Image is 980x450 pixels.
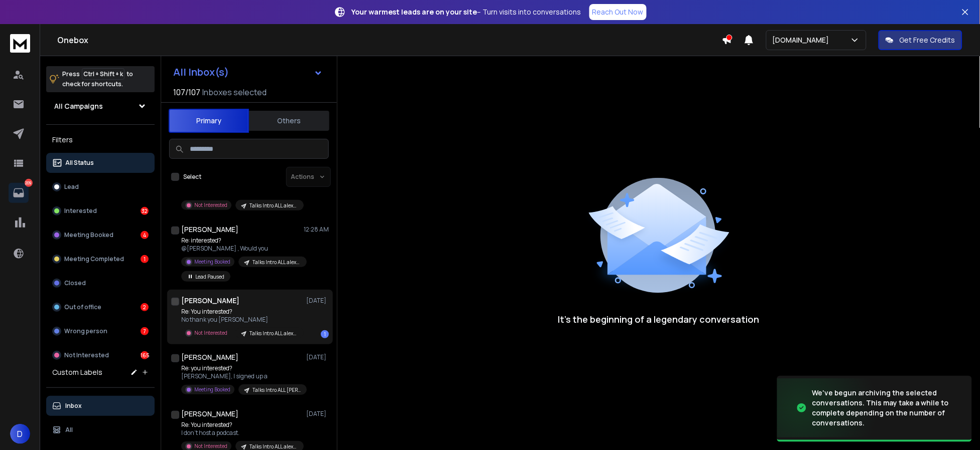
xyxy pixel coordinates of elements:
a: 209 [9,183,29,203]
h1: [PERSON_NAME] [181,409,238,419]
p: Press to check for shortcuts. [62,69,133,89]
h1: All Inbox(s) [173,67,229,77]
p: Re: interested? [181,237,302,245]
p: Out of office [64,303,101,311]
h1: Onebox [57,34,722,46]
p: Meeting Booked [64,231,113,239]
p: Lead Paused [195,273,224,281]
div: 2 [141,303,149,311]
h3: Inboxes selected [202,86,267,98]
button: D [10,424,30,444]
p: Talks Intro ALL alex@ #20250701 [250,330,298,337]
p: Talks Intro ALL alex@ #20250701 [253,259,301,266]
button: All [46,420,155,440]
button: Others [249,110,329,132]
button: All Inbox(s) [165,62,331,82]
p: Interested [64,207,97,215]
div: 1 [321,330,329,338]
p: @[PERSON_NAME] , Would you [181,245,302,253]
p: Not Interested [194,442,227,450]
p: Inbox [65,402,82,410]
button: Get Free Credits [879,30,962,50]
p: Lead [64,183,79,191]
p: [DATE] [306,410,329,418]
p: [PERSON_NAME], I signed up a [181,372,302,380]
img: image [777,378,878,438]
h3: Filters [46,133,155,147]
h3: Custom Labels [52,367,102,377]
p: Meeting Booked [194,386,230,393]
button: All Campaigns [46,96,155,116]
h1: All Campaigns [54,101,103,111]
span: 107 / 107 [173,86,200,98]
button: Inbox [46,396,155,416]
p: Get Free Credits [900,35,955,45]
p: [DOMAIN_NAME] [773,35,833,45]
p: 209 [25,179,33,187]
p: Re: You interested? [181,308,302,316]
p: All [65,426,73,434]
p: Not Interested [194,329,227,337]
p: Meeting Booked [194,258,230,266]
p: Reach Out Now [592,7,644,17]
div: 32 [141,207,149,215]
p: Re: you interested? [181,364,302,372]
p: Not Interested [194,201,227,209]
span: Ctrl + Shift + k [82,68,125,80]
strong: Your warmest leads are on your site [352,7,477,17]
p: Meeting Completed [64,255,124,263]
p: Wrong person [64,327,107,335]
button: Meeting Completed1 [46,249,155,269]
p: All Status [65,159,94,167]
p: I don't host a podcast. [181,429,302,437]
p: 12:28 AM [304,226,329,234]
div: 7 [141,327,149,335]
p: Talks Intro ALL [PERSON_NAME]@ #20250701 [253,386,301,394]
img: logo [10,34,30,53]
div: We've begun archiving the selected conversations. This may take a while to complete depending on ... [812,388,960,428]
p: – Turn visits into conversations [352,7,581,17]
a: Reach Out Now [589,4,647,20]
label: Select [183,173,201,181]
button: Meeting Booked4 [46,225,155,245]
p: Not Interested [64,351,109,359]
button: Wrong person7 [46,321,155,341]
p: Closed [64,279,86,287]
p: Talks Intro ALL alex@ #20250701 [250,202,298,209]
button: Closed [46,273,155,293]
div: 4 [141,231,149,239]
button: Out of office2 [46,297,155,317]
button: Interested32 [46,201,155,221]
button: Primary [169,109,249,133]
p: [DATE] [306,297,329,305]
p: [DATE] [306,353,329,361]
div: 165 [141,351,149,359]
div: 1 [141,255,149,263]
h1: [PERSON_NAME] [181,224,238,235]
button: Not Interested165 [46,345,155,365]
h1: [PERSON_NAME] [181,352,238,362]
button: All Status [46,153,155,173]
h1: [PERSON_NAME] [181,296,239,306]
p: Re: You interested? [181,421,302,429]
p: No thank you [PERSON_NAME] [181,316,302,324]
p: It’s the beginning of a legendary conversation [558,312,760,326]
button: Lead [46,177,155,197]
